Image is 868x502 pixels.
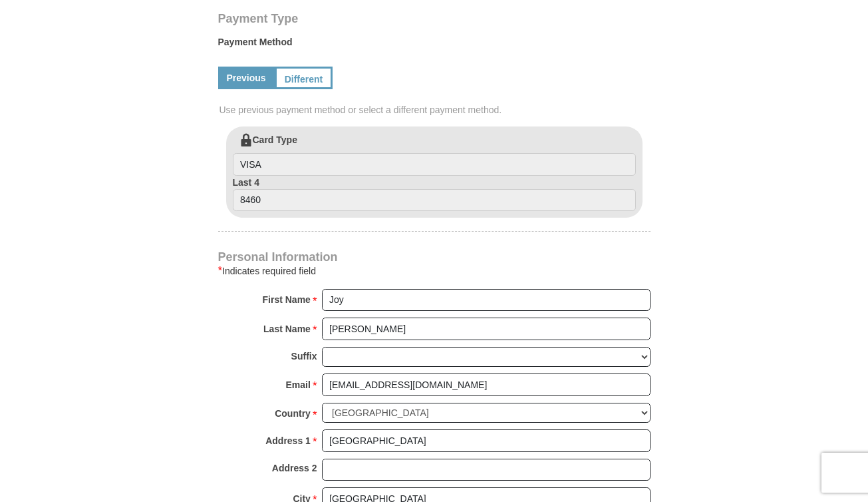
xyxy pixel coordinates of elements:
strong: Address 1 [265,431,311,450]
h4: Payment Type [218,13,651,24]
label: Card Type [233,133,636,176]
a: Previous [218,67,275,89]
h4: Personal Information [218,252,651,262]
strong: First Name [263,290,311,309]
strong: Address 2 [272,459,317,477]
strong: Country [275,404,311,423]
label: Last 4 [233,176,636,212]
strong: Last Name [263,320,311,338]
input: Card Type [233,153,636,176]
a: Different [275,67,333,89]
label: Payment Method [218,35,651,55]
div: Indicates required field [218,263,651,279]
strong: Email [286,376,311,394]
span: Use previous payment method or select a different payment method. [219,103,652,117]
strong: Suffix [291,347,317,366]
input: Last 4 [233,189,636,212]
